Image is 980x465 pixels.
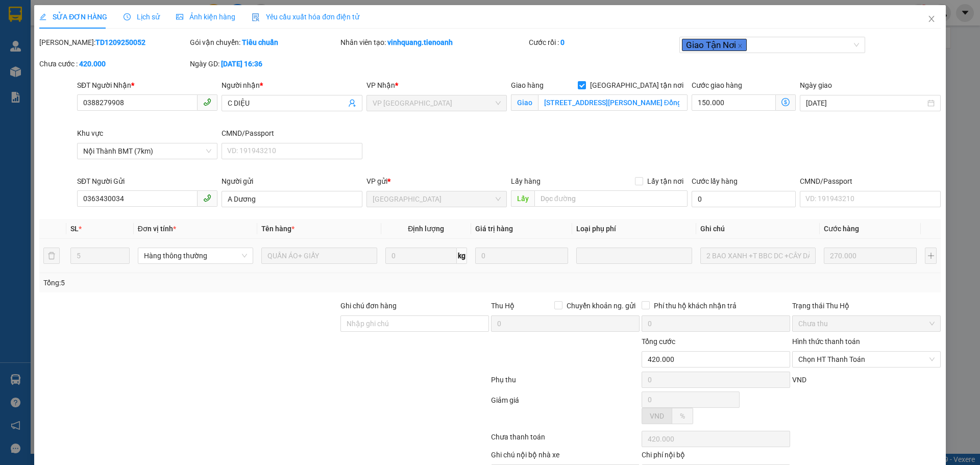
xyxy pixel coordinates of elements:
[475,248,568,264] input: 0
[39,13,46,20] span: edit
[696,219,820,239] th: Ghi chú
[50,6,149,28] span: VP [GEOGRAPHIC_DATA]
[562,300,640,311] span: Chuyển khoản ng. gửi
[39,13,107,21] span: SỬA ĐƠN HÀNG
[70,225,79,233] span: SL
[340,37,527,48] div: Nhân viên tạo:
[50,41,127,68] span: VPĐL1309250003 -
[221,60,262,68] b: [DATE] 16:36
[798,352,935,367] span: Chọn HT Thanh Toán
[387,38,453,46] b: vinhquang.tienoanh
[491,302,514,310] span: Thu Hộ
[798,316,935,331] span: Chưa thu
[39,58,188,69] div: Chưa cước :
[824,225,859,233] span: Cước hàng
[176,13,183,20] span: picture
[792,337,860,346] label: Hình thức thanh toán
[475,225,513,233] span: Giá trị hàng
[77,80,217,91] div: SĐT Người Nhận
[222,176,362,187] div: Người gửi
[511,81,544,89] span: Giao hàng
[529,37,677,48] div: Cước rồi :
[222,128,362,139] div: CMND/Passport
[511,94,538,111] span: Giao
[373,191,501,207] span: Thủ Đức
[457,248,467,264] span: kg
[534,190,688,207] input: Dọc đường
[643,176,688,187] span: Lấy tận nơi
[124,13,131,20] span: clock-circle
[222,80,362,91] div: Người nhận
[806,97,925,109] input: Ngày giao
[43,277,378,288] div: Tổng: 5
[642,337,675,346] span: Tổng cước
[650,412,664,420] span: VND
[800,176,940,187] div: CMND/Passport
[77,176,217,187] div: SĐT Người Gửi
[124,13,160,21] span: Lịch sử
[176,13,235,21] span: Ảnh kiện hàng
[692,94,776,111] input: Cước giao hàng
[15,74,149,158] strong: Nhận:
[79,60,106,68] b: 420.000
[490,431,641,449] div: Chưa thanh toán
[680,412,685,420] span: %
[692,191,796,207] input: Cước lấy hàng
[917,5,946,34] button: Close
[650,300,741,311] span: Phí thu hộ khách nhận trả
[366,176,507,187] div: VP gửi
[50,6,149,28] span: Gửi:
[95,38,145,46] b: TD1209250052
[792,300,941,311] div: Trạng thái Thu Hộ
[824,248,917,264] input: 0
[50,30,130,39] span: C Tuấn - 0374228542
[682,39,747,51] span: Giao Tận Nơi
[190,37,338,48] div: Gói vận chuyển:
[408,225,444,233] span: Định lượng
[692,177,738,185] label: Cước lấy hàng
[490,395,641,429] div: Giảm giá
[203,98,211,106] span: phone
[203,194,211,202] span: phone
[83,143,211,159] span: Nội Thành BMT (7km)
[138,225,176,233] span: Đơn vị tính
[511,177,541,185] span: Lấy hàng
[642,449,790,464] div: Chi phí nội bộ
[700,248,816,264] input: Ghi Chú
[50,50,127,68] span: thanhngan.tienoanh - In:
[738,43,743,48] span: close
[491,449,640,464] div: Ghi chú nội bộ nhà xe
[560,38,565,46] b: 0
[242,38,278,46] b: Tiêu chuẩn
[511,190,534,207] span: Lấy
[373,95,501,111] span: VP Đà Lạt
[692,81,742,89] label: Cước giao hàng
[261,225,295,233] span: Tên hàng
[348,99,356,107] span: user-add
[586,80,688,91] span: [GEOGRAPHIC_DATA] tận nơi
[340,302,397,310] label: Ghi chú đơn hàng
[144,248,247,263] span: Hàng thông thường
[925,248,936,264] button: plus
[538,94,688,111] input: Giao tận nơi
[39,37,188,48] div: [PERSON_NAME]:
[77,128,217,139] div: Khu vực
[927,15,936,23] span: close
[800,81,832,89] label: Ngày giao
[781,98,790,106] span: dollar-circle
[190,58,338,69] div: Ngày GD:
[490,374,641,392] div: Phụ thu
[572,219,696,239] th: Loại phụ phí
[252,13,260,21] img: icon
[59,59,119,68] span: 10:31:46 [DATE]
[261,248,377,264] input: VD: Bàn, Ghế
[792,376,806,384] span: VND
[43,248,60,264] button: delete
[366,81,395,89] span: VP Nhận
[252,13,359,21] span: Yêu cầu xuất hóa đơn điện tử
[340,315,489,332] input: Ghi chú đơn hàng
